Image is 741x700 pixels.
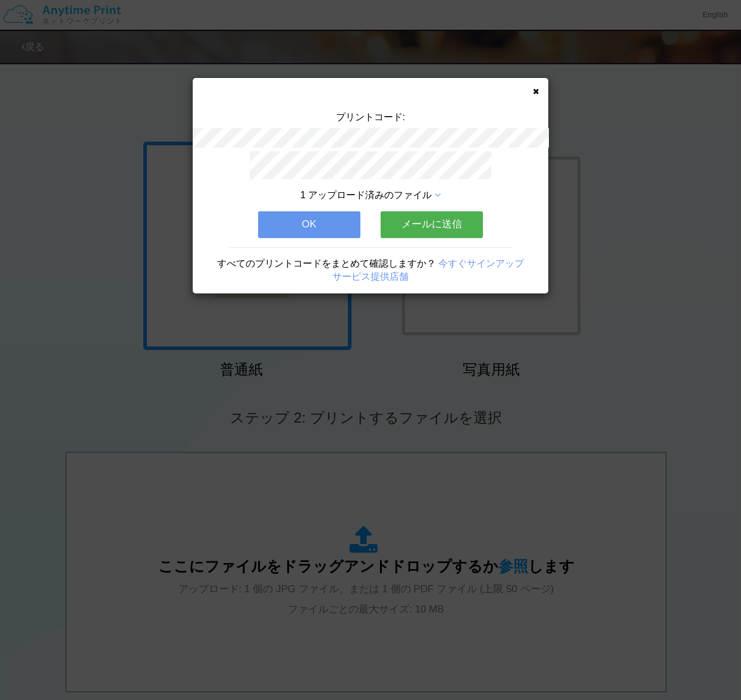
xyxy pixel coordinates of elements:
span: すべてのプリントコードをまとめて確認しますか？ [217,258,436,268]
button: メールに送信 [381,211,483,237]
a: 今すぐサインアップ [438,258,524,268]
span: プリントコード: [336,112,405,122]
a: サービス提供店舗 [332,271,409,282]
span: 1 アップロード済みのファイル [300,190,432,200]
button: OK [258,211,360,237]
